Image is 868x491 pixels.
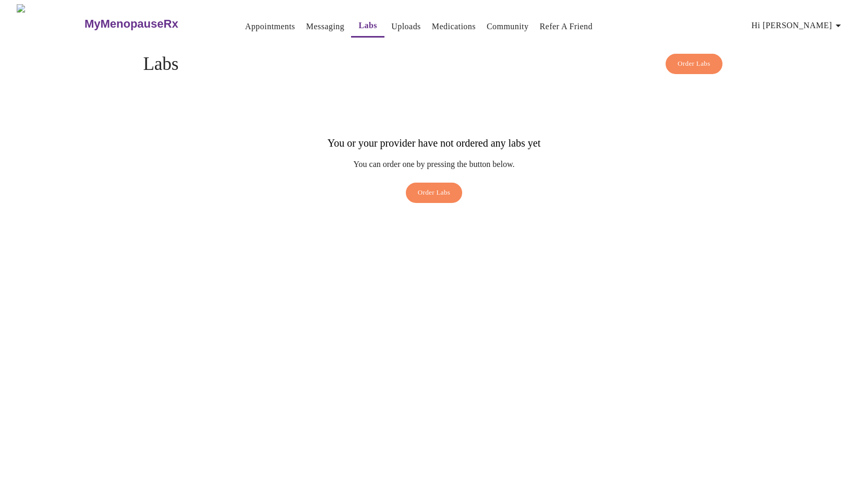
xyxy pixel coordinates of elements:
button: Uploads [387,16,425,37]
button: Messaging [302,16,348,37]
a: Labs [358,18,377,33]
button: Community [483,16,533,37]
a: Order Labs [403,183,465,208]
span: Hi [PERSON_NAME] [752,18,845,33]
a: Medications [432,19,476,34]
span: Order Labs [418,187,451,199]
img: MyMenopauseRx Logo [17,4,83,43]
button: Refer a Friend [535,16,597,37]
button: Labs [351,15,384,38]
h3: MyMenopauseRx [85,17,178,31]
a: MyMenopauseRx [83,6,220,42]
button: Order Labs [666,54,722,74]
h3: You or your provider have not ordered any labs yet [328,137,540,149]
button: Hi [PERSON_NAME] [748,15,849,36]
button: Appointments [241,16,299,37]
a: Community [487,19,529,34]
a: Appointments [245,19,295,34]
h4: Labs [143,54,725,75]
p: You can order one by pressing the button below. [328,160,540,169]
a: Messaging [306,19,344,34]
a: Refer a Friend [539,19,593,34]
button: Medications [428,16,480,37]
button: Order Labs [406,183,463,203]
a: Uploads [391,19,421,34]
span: Order Labs [678,58,710,70]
